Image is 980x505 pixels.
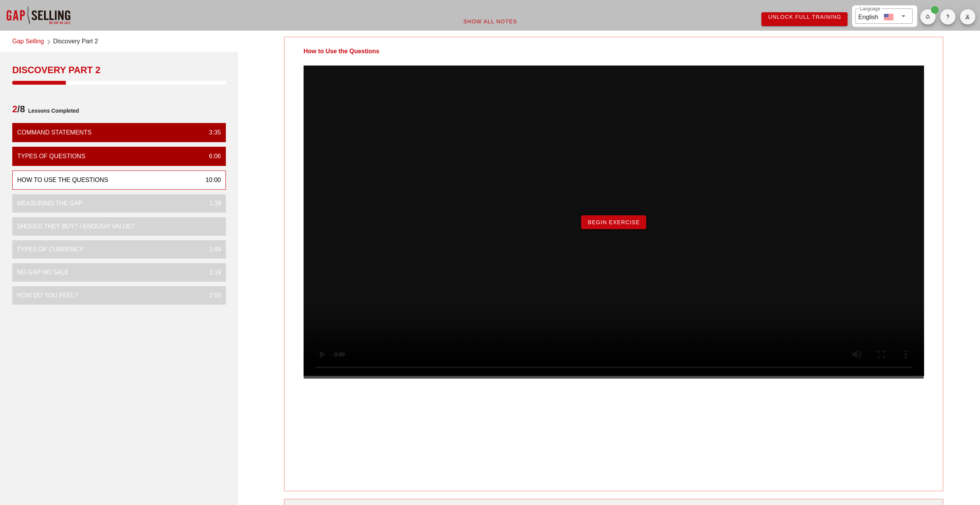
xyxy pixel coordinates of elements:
[17,152,85,161] div: Types of Questions
[768,14,841,20] span: Unlock Full Training
[17,175,108,185] div: How to Use the Questions
[203,291,221,300] div: 2:00
[12,104,17,114] span: 2
[284,37,399,66] div: How to Use the Questions
[17,222,135,231] div: Should They Buy? / enough value?
[860,6,880,12] label: Language
[858,11,878,22] div: English
[199,175,221,185] div: 10:00
[17,268,69,277] div: No Gap No Sale
[203,128,221,137] div: 3:35
[12,64,226,76] div: Discovery Part 2
[17,245,83,254] div: Types of Currency
[855,8,913,24] div: LanguageEnglish
[17,291,78,300] div: How Do You Feel?
[931,6,939,14] span: Badge
[12,103,25,118] span: /8
[12,37,44,47] a: Gap Selling
[17,199,82,208] div: Measuring the Gap
[203,152,221,161] div: 6:06
[581,215,646,229] button: Begin Exercise
[203,268,221,277] div: 2:19
[203,245,221,254] div: 1:49
[761,12,848,26] a: Unlock Full Training
[587,219,640,225] span: Begin Exercise
[53,37,98,47] span: Discovery Part 2
[17,128,91,137] div: Command Statements
[203,199,221,208] div: 1:39
[463,18,517,25] span: Show All Notes
[457,15,523,28] button: Show All Notes
[25,103,79,118] span: Lessons Completed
